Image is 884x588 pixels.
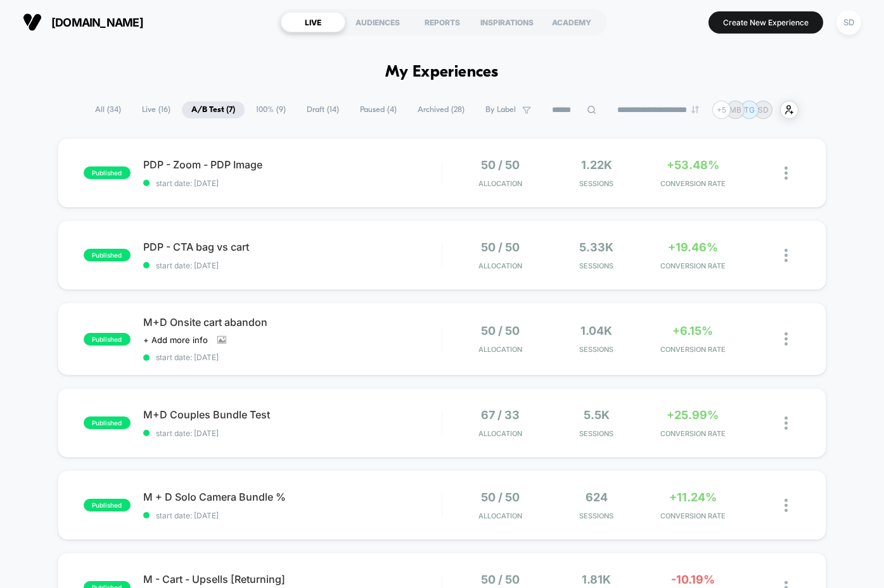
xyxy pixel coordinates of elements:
span: 5.5k [584,408,610,422]
span: 50 / 50 [481,573,520,586]
button: SD [833,9,865,35]
div: + 5 [712,101,731,119]
span: +53.48% [667,158,719,172]
span: Allocation [478,511,522,520]
img: close [785,249,788,262]
span: 1.22k [581,158,612,172]
span: CONVERSION RATE [648,511,738,520]
div: ACADEMY [539,12,604,32]
span: A/B Test ( 7 ) [182,101,245,118]
span: Draft ( 14 ) [297,101,349,118]
span: 1.04k [580,324,612,337]
span: +11.24% [669,491,717,504]
span: Live ( 16 ) [132,101,180,118]
div: REPORTS [410,12,475,32]
div: SD [836,10,861,35]
span: start date: [DATE] [143,428,442,438]
span: 50 / 50 [481,241,520,254]
span: Archived ( 28 ) [408,101,474,118]
span: Sessions [551,345,641,354]
img: close [785,499,788,512]
span: Allocation [478,429,522,438]
span: Paused ( 4 ) [350,101,406,118]
div: LIVE [281,12,345,32]
p: TG [744,105,755,115]
span: CONVERSION RATE [648,345,738,354]
span: +19.46% [668,241,718,254]
span: published [84,499,131,511]
span: start date: [DATE] [143,511,442,520]
span: 100% ( 9 ) [247,101,295,118]
img: close [785,332,788,346]
span: 50 / 50 [481,491,520,504]
span: published [84,416,131,429]
p: MB [729,105,741,115]
span: 50 / 50 [481,158,520,172]
span: published [84,249,131,261]
span: Allocation [478,345,522,354]
span: Allocation [478,179,522,188]
span: start date: [DATE] [143,178,442,188]
span: PDP - Zoom - PDP Image [143,158,442,171]
span: M+D Couples Bundle Test [143,408,442,421]
span: By Label [485,105,516,115]
h1: My Experiences [385,63,499,82]
span: 67 / 33 [481,408,520,422]
span: All ( 34 ) [86,101,131,118]
span: M + D Solo Camera Bundle % [143,491,442,503]
span: start date: [DATE] [143,261,442,270]
span: Allocation [478,261,522,270]
span: 624 [586,491,608,504]
span: CONVERSION RATE [648,429,738,438]
span: published [84,166,131,179]
span: CONVERSION RATE [648,261,738,270]
button: [DOMAIN_NAME] [19,12,147,32]
img: Visually logo [23,13,42,32]
img: end [691,106,699,113]
span: start date: [DATE] [143,353,442,362]
span: Sessions [551,261,641,270]
div: AUDIENCES [345,12,410,32]
span: 5.33k [579,241,613,254]
span: PDP - CTA bag vs cart [143,241,442,253]
p: SD [758,105,769,115]
span: M+D Onsite cart abandon [143,316,442,328]
span: +25.99% [667,408,719,422]
span: published [84,333,131,346]
button: Create New Experience [708,11,823,34]
img: close [785,416,788,430]
span: -10.19% [671,573,715,586]
span: + Add more info [143,335,208,345]
span: Sessions [551,179,641,188]
span: 50 / 50 [481,324,520,337]
div: INSPIRATIONS [475,12,539,32]
span: Sessions [551,429,641,438]
span: [DOMAIN_NAME] [51,16,143,29]
span: CONVERSION RATE [648,179,738,188]
span: Sessions [551,511,641,520]
span: 1.81k [582,573,611,586]
span: M - Cart - Upsells [Returning] [143,573,442,585]
img: close [785,166,788,180]
span: +6.15% [672,324,713,337]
